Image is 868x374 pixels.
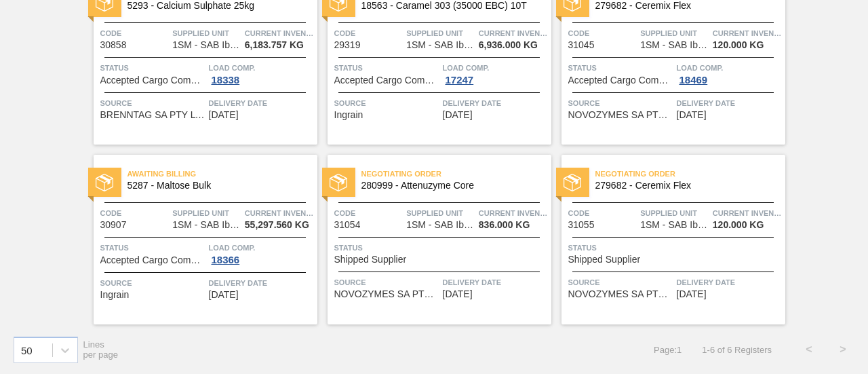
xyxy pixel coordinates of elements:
[334,61,439,75] span: Status
[172,220,240,230] span: 1SM - SAB Ibhayi Brewery
[100,26,170,40] span: Code
[568,75,673,86] span: Accepted Cargo Composition
[677,96,782,110] span: Delivery Date
[677,61,782,86] a: Load Comp.18469
[209,241,314,255] span: Load Comp.
[568,255,641,265] span: Shipped Supplier
[568,206,637,220] span: Code
[677,61,782,75] span: Load Comp.
[334,26,403,40] span: Code
[127,181,307,191] span: 5287 - Maltose Bulk
[479,26,548,40] span: Current inventory
[96,174,113,191] img: status
[100,110,205,120] span: BRENNTAG SA PTY LTD
[21,344,33,356] div: 50
[568,110,673,120] span: NOVOZYMES SA PTY LTD
[677,276,782,289] span: Delivery Date
[100,220,127,230] span: 30907
[713,40,764,50] span: 120.000 KG
[334,110,363,120] span: Ingrain
[443,110,473,120] span: 08/26/2025
[330,174,347,191] img: status
[127,1,307,11] span: 5293 - Calcium Sulphate 25kg
[551,155,785,324] a: statusNegotiating Order279682 - Ceremix FlexCode31055Supplied Unit1SM - SAB Ibhayi BreweryCurrent...
[100,241,205,255] span: Status
[83,339,119,360] span: Lines per page
[792,333,826,367] button: <
[713,206,782,220] span: Current inventory
[172,40,240,50] span: 1SM - SAB Ibhayi Brewery
[209,255,243,265] div: 18366
[640,206,709,220] span: Supplied Unit
[334,241,548,255] span: Status
[334,75,439,86] span: Accepted Cargo Composition
[209,61,314,86] a: Load Comp.18338
[361,181,540,191] span: 280999 - Attenuzyme Core
[361,167,551,181] span: Negotiating Order
[479,206,548,220] span: Current inventory
[334,96,439,110] span: Source
[209,61,314,75] span: Load Comp.
[209,75,243,86] div: 18338
[334,289,439,299] span: NOVOZYMES SA PTY LTD
[595,1,774,11] span: 279682 - Ceremix Flex
[334,40,361,50] span: 29319
[568,26,637,40] span: Code
[245,220,309,230] span: 55,297.560 KG
[568,276,673,289] span: Source
[317,155,551,324] a: statusNegotiating Order280999 - Attenuzyme CoreCode31054Supplied Unit1SM - SAB Ibhayi BreweryCurr...
[564,174,581,191] img: status
[406,206,475,220] span: Supplied Unit
[406,26,475,40] span: Supplied Unit
[568,96,673,110] span: Source
[713,26,782,40] span: Current inventory
[100,206,170,220] span: Code
[443,289,473,299] span: 08/29/2025
[443,61,548,86] a: Load Comp.17247
[209,110,239,120] span: 08/26/2025
[568,241,782,255] span: Status
[568,289,673,299] span: NOVOZYMES SA PTY LTD
[172,26,241,40] span: Supplied Unit
[100,276,205,290] span: Source
[443,75,477,86] div: 17247
[568,40,595,50] span: 31045
[640,40,708,50] span: 1SM - SAB Ibhayi Brewery
[127,167,317,181] span: Awaiting Billing
[334,206,403,220] span: Code
[702,345,772,355] span: 1 - 6 of 6 Registers
[100,61,205,75] span: Status
[406,220,474,230] span: 1SM - SAB Ibhayi Brewery
[100,96,205,110] span: Source
[83,155,317,324] a: statusAwaiting Billing5287 - Maltose BulkCode30907Supplied Unit1SM - SAB Ibhayi BreweryCurrent in...
[100,255,205,265] span: Accepted Cargo Composition
[100,75,205,86] span: Accepted Cargo Composition
[479,220,530,230] span: 836.000 KG
[209,241,314,265] a: Load Comp.18366
[826,333,860,367] button: >
[245,40,304,50] span: 6,183.757 KG
[100,40,127,50] span: 30858
[209,96,314,110] span: Delivery Date
[640,220,708,230] span: 1SM - SAB Ibhayi Brewery
[595,181,774,191] span: 279682 - Ceremix Flex
[677,289,707,299] span: 08/29/2025
[334,220,361,230] span: 31054
[677,75,711,86] div: 18469
[334,276,439,289] span: Source
[640,26,709,40] span: Supplied Unit
[406,40,474,50] span: 1SM - SAB Ibhayi Brewery
[443,61,548,75] span: Load Comp.
[361,1,540,11] span: 18563 - Caramel 303 (35000 EBC) 10T
[209,290,239,300] span: 08/29/2025
[479,40,538,50] span: 6,936.000 KG
[334,255,407,265] span: Shipped Supplier
[245,206,314,220] span: Current inventory
[595,167,785,181] span: Negotiating Order
[209,276,314,290] span: Delivery Date
[713,220,764,230] span: 120.000 KG
[654,345,682,355] span: Page : 1
[172,206,241,220] span: Supplied Unit
[245,26,314,40] span: Current inventory
[568,220,595,230] span: 31055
